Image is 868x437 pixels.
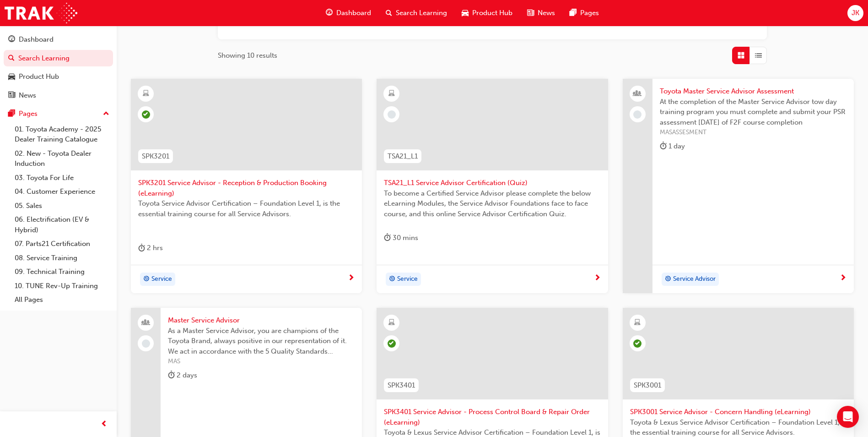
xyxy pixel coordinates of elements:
div: 1 day [660,141,685,152]
a: 07. Parts21 Certification [11,237,113,251]
span: learningRecordVerb_NONE-icon [142,339,150,348]
span: next-icon [840,274,846,283]
span: SPK3201 Service Advisor - Reception & Production Booking (eLearning) [138,178,355,198]
span: JK [852,8,859,18]
span: At the completion of the Master Service Advisor tow day training program you must complete and su... [660,97,846,128]
span: guage-icon [326,7,333,19]
span: Search Learning [396,8,447,18]
span: search-icon [386,7,392,19]
a: Search Learning [4,50,113,67]
span: learningRecordVerb_NONE-icon [388,110,396,119]
span: up-icon [103,108,109,120]
div: 2 hrs [138,242,163,254]
span: Service Advisor [673,274,716,284]
a: 02. New - Toyota Dealer Induction [11,147,113,171]
span: As a Master Service Advisor, you are champions of the Toyota Brand, always positive in our repres... [168,326,355,357]
span: next-icon [594,274,601,283]
span: TSA21_L1 Service Advisor Certification (Quiz) [384,178,600,188]
span: News [538,8,555,18]
span: Master Service Advisor [168,315,355,326]
span: duration-icon [660,141,667,152]
span: prev-icon [101,419,108,430]
div: Product Hub [19,71,59,82]
a: 01. Toyota Academy - 2025 Dealer Training Catalogue [11,122,113,147]
a: 03. Toyota For Life [11,171,113,185]
button: DashboardSearch LearningProduct HubNews [4,29,113,105]
div: 2 days [168,370,197,381]
a: 08. Service Training [11,251,113,265]
div: News [19,90,36,101]
span: learningResourceType_ELEARNING-icon [388,317,395,329]
span: SPK3001 Service Advisor - Concern Handling (eLearning) [630,407,846,417]
span: car-icon [462,7,469,19]
span: target-icon [143,273,150,285]
div: Dashboard [19,34,54,45]
a: 10. TUNE Rev-Up Training [11,279,113,293]
button: Pages [4,105,113,122]
span: Pages [580,8,599,18]
span: learningRecordVerb_PASS-icon [142,110,150,119]
a: 09. Technical Training [11,265,113,279]
a: guage-iconDashboard [318,4,378,22]
a: 05. Sales [11,199,113,213]
span: news-icon [527,7,534,19]
span: people-icon [143,317,149,329]
span: SPK3401 Service Advisor - Process Control Board & Repair Order (eLearning) [384,407,600,427]
span: Toyota Master Service Advisor Assessment [660,86,846,97]
span: SPK3201 [142,151,169,162]
span: people-icon [634,88,641,100]
a: All Pages [11,293,113,307]
a: car-iconProduct Hub [454,4,520,22]
img: Trak [5,3,77,23]
span: Showing 10 results [218,50,277,61]
span: pages-icon [570,7,577,19]
span: search-icon [8,55,15,63]
button: JK [847,5,863,21]
span: List [755,50,762,61]
span: target-icon [389,273,395,285]
a: pages-iconPages [562,4,606,22]
a: Product Hub [4,68,113,85]
span: SPK3001 [634,380,661,391]
span: car-icon [8,73,15,81]
div: Open Intercom Messenger [837,406,859,428]
a: search-iconSearch Learning [378,4,454,22]
span: Grid [738,50,744,61]
span: next-icon [348,274,355,283]
a: News [4,87,113,104]
a: 04. Customer Experience [11,185,113,199]
a: Toyota Master Service Advisor AssessmentAt the completion of the Master Service Advisor tow day t... [623,79,854,293]
a: news-iconNews [520,4,562,22]
span: duration-icon [384,232,391,244]
span: Toyota Service Advisor Certification – Foundation Level 1, is the essential training course for a... [138,198,355,219]
span: Product Hub [472,8,512,18]
span: Service [151,274,172,284]
div: 30 mins [384,232,418,244]
span: SPK3401 [388,380,415,391]
a: 06. Electrification (EV & Hybrid) [11,213,113,237]
a: Dashboard [4,31,113,48]
span: duration-icon [138,242,145,254]
span: learningRecordVerb_NONE-icon [633,110,642,119]
div: Pages [19,109,38,119]
span: news-icon [8,92,15,100]
span: To become a Certified Service Advisor please complete the below eLearning Modules, the Service Ad... [384,188,600,219]
span: MASASSESMENT [660,127,846,138]
span: Dashboard [336,8,371,18]
span: Service [397,274,418,284]
a: TSA21_L1TSA21_L1 Service Advisor Certification (Quiz)To become a Certified Service Advisor please... [377,79,608,293]
span: TSA21_L1 [388,151,418,162]
span: learningResourceType_ELEARNING-icon [634,317,641,329]
span: MAS [168,356,355,367]
a: SPK3201SPK3201 Service Advisor - Reception & Production Booking (eLearning)Toyota Service Advisor... [131,79,362,293]
span: pages-icon [8,110,15,118]
span: learningResourceType_ELEARNING-icon [388,88,395,100]
span: target-icon [665,273,671,285]
span: learningRecordVerb_PASS-icon [633,339,642,348]
span: learningRecordVerb_PASS-icon [388,339,396,348]
span: learningResourceType_ELEARNING-icon [143,88,149,100]
span: guage-icon [8,36,15,44]
span: duration-icon [168,370,175,381]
